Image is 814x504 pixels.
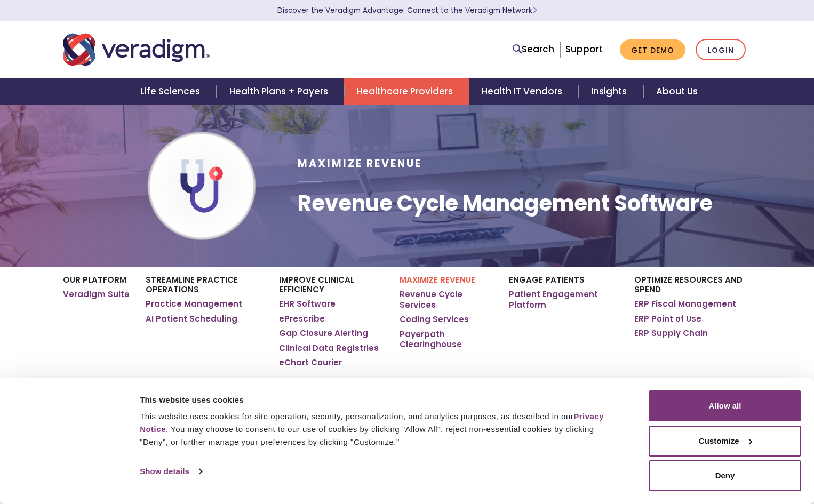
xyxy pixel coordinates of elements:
[513,42,554,57] a: Search
[279,343,379,354] a: Clinical Data Registries
[279,299,336,309] a: EHR Software
[634,314,701,324] a: ERP Point of Use
[217,78,344,105] a: Health Plans + Payers
[298,190,713,216] h1: Revenue Cycle Management Software
[140,410,625,449] div: This website uses cookies for site operation, security, personalization, and analytics purposes, ...
[146,314,237,324] a: AI Patient Scheduling
[277,5,537,15] a: Discover the Veradigm Advantage: Connect to the Veradigm NetworkLearn More
[298,156,422,171] span: Maximize Revenue
[620,39,685,60] a: Get Demo
[344,78,469,105] a: Healthcare Providers
[649,426,801,457] button: Customize
[279,328,368,339] a: Gap Closure Alerting
[649,460,801,491] button: Deny
[400,314,469,325] a: Coding Services
[140,394,625,406] div: This website uses cookies
[634,328,708,339] a: ERP Supply Chain
[649,390,801,421] button: Allow all
[578,78,643,105] a: Insights
[400,289,493,310] a: Revenue Cycle Services
[63,32,210,67] img: Veradigm logo
[127,78,216,105] a: Life Sciences
[634,299,736,309] a: ERP Fiscal Management
[643,78,711,105] a: About Us
[279,314,325,324] a: ePrescribe
[532,5,537,15] span: Learn More
[146,299,242,309] a: Practice Management
[140,463,202,479] a: Show details
[469,78,578,105] a: Health IT Vendors
[279,357,342,368] a: eChart Courier
[400,329,493,350] a: Payerpath Clearinghouse
[565,43,603,55] a: Support
[509,289,618,310] a: Patient Engagement Platform
[63,289,130,300] a: Veradigm Suite
[696,39,746,61] a: Login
